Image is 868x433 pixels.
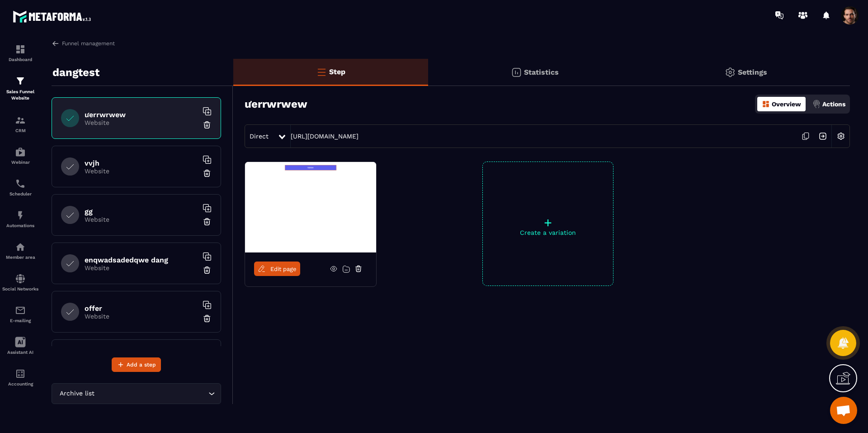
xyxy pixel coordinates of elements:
[830,397,857,424] div: Mở cuộc trò chuyện
[2,160,38,165] p: Webinar
[85,159,198,167] h6: vvjh
[2,191,38,196] p: Scheduler
[2,362,38,393] a: accountantaccountantAccounting
[85,110,198,119] h6: ưerrwrwew
[52,39,115,48] a: Funnel management
[2,330,38,362] a: Assistant AI
[832,128,849,145] img: setting-w.858f3a88.svg
[52,383,221,404] div: Search for option
[2,37,38,69] a: formationformationDashboard
[203,266,212,275] img: trash
[254,262,300,276] a: Edit page
[52,63,99,81] p: dangtest
[762,100,770,108] img: dashboard-orange.40269519.svg
[2,318,38,323] p: E-mailing
[127,360,156,369] span: Add a step
[812,100,821,108] img: actions.d6e523a2.png
[245,162,376,252] img: image
[316,67,327,77] img: bars-o.4a397970.svg
[52,39,60,48] img: arrow
[15,210,26,221] img: automations
[822,100,845,108] p: Actions
[2,57,38,62] p: Dashboard
[85,304,198,313] h6: offer
[2,223,38,228] p: Automations
[772,100,801,108] p: Overview
[15,305,26,316] img: email
[15,147,26,157] img: automations
[85,256,198,264] h6: enqwadsadedqwe dang
[2,286,38,291] p: Social Networks
[203,217,212,226] img: trash
[2,381,38,386] p: Accounting
[250,133,269,140] span: Direct
[329,67,345,76] p: Step
[291,133,359,140] a: [URL][DOMAIN_NAME]
[85,119,198,126] p: Website
[85,167,198,175] p: Website
[738,68,767,76] p: Settings
[203,169,212,178] img: trash
[85,313,198,320] p: Website
[96,389,206,399] input: Search for option
[483,229,613,236] p: Create a variation
[2,203,38,235] a: automationsautomationsAutomations
[2,350,38,355] p: Assistant AI
[15,76,26,86] img: formation
[245,98,307,110] h3: ưerrwrwew
[2,108,38,140] a: formationformationCRM
[524,68,559,76] p: Statistics
[85,207,198,216] h6: gg
[2,235,38,266] a: automationsautomationsMember area
[15,44,26,55] img: formation
[15,242,26,252] img: automations
[15,115,26,126] img: formation
[725,67,736,78] img: setting-gr.5f69749f.svg
[2,89,38,101] p: Sales Funnel Website
[15,178,26,189] img: scheduler
[2,128,38,133] p: CRM
[85,264,198,271] p: Website
[85,216,198,223] p: Website
[2,140,38,171] a: automationsautomationsWebinar
[483,216,613,229] p: +
[203,120,212,129] img: trash
[15,273,26,284] img: social-network
[2,266,38,298] a: social-networksocial-networkSocial Networks
[814,128,831,145] img: arrow-next.bcc2205e.svg
[15,368,26,379] img: accountant
[2,255,38,260] p: Member area
[13,8,94,25] img: logo
[2,171,38,203] a: schedulerschedulerScheduler
[2,69,38,108] a: formationformationSales Funnel Website
[57,389,96,399] span: Archive list
[203,314,212,323] img: trash
[511,67,522,78] img: stats.20deebd0.svg
[2,298,38,330] a: emailemailE-mailing
[270,266,297,272] span: Edit page
[112,357,161,372] button: Add a step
